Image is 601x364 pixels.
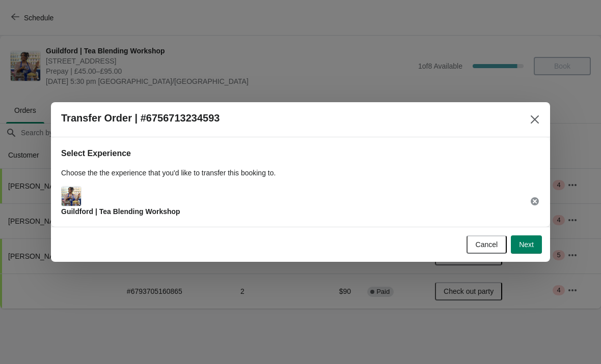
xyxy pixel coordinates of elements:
[62,187,81,206] img: Main Experience Image
[61,147,540,160] h2: Select Experience
[467,235,507,254] button: Cancel
[61,207,180,216] span: Guildford | Tea Blending Workshop
[61,168,540,178] p: Choose the the experience that you'd like to transfer this booking to.
[61,112,220,124] h2: Transfer Order | #6756713234593
[511,235,542,254] button: Next
[526,110,544,129] button: Close
[476,240,498,249] span: Cancel
[519,240,534,249] span: Next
